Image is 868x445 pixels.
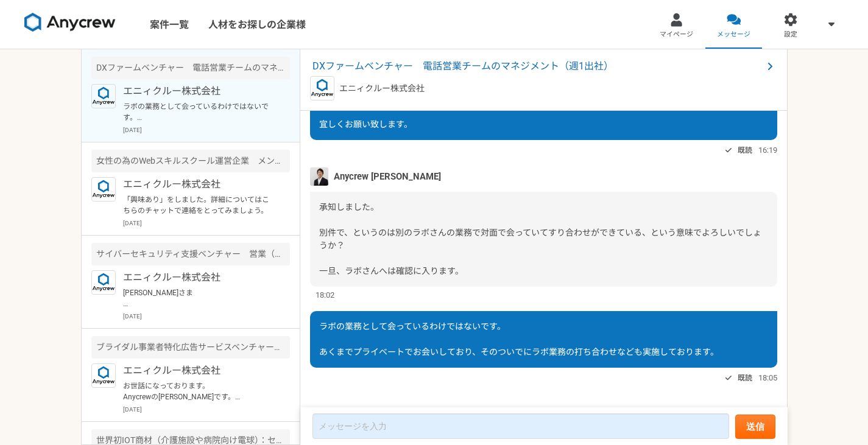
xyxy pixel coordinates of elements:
[339,82,425,95] p: エニィクルー株式会社
[91,57,290,79] div: DXファームベンチャー 電話営業チームのマネジメント（週1出社）
[738,143,752,158] span: 既読
[123,270,273,285] p: エニィクルー株式会社
[91,243,290,265] div: サイバーセキュリティ支援ベンチャー 営業（協業先との連携等）
[758,144,777,156] span: 16:19
[334,170,441,183] span: Anycrew [PERSON_NAME]
[91,177,116,201] img: logo_text_blue_01.png
[738,371,752,385] span: 既読
[310,167,328,186] img: MHYT8150_2.jpg
[312,59,763,74] span: DXファームベンチャー 電話営業チームのマネジメント（週1出社）
[123,177,273,192] p: エニィクルー株式会社
[123,125,290,135] p: [DATE]
[123,84,273,99] p: エニィクルー株式会社
[316,289,334,301] span: 18:02
[91,84,116,108] img: logo_text_blue_01.png
[91,150,290,172] div: 女性の為のWebスキルスクール運営企業 メンター業務
[123,219,290,228] p: [DATE]
[660,30,693,40] span: マイページ
[319,321,719,357] span: ラボの業務として会っているわけではないです。 あくまでプライベートでお会いしており、そのついでにラボ業務の打ち合わせなども実施しております。
[91,270,116,295] img: logo_text_blue_01.png
[123,287,273,309] p: [PERSON_NAME]さま ご確認ありがとうございます。 ぜひ、また別件でご相談できればと思いますので、引き続き、よろしくお願いいたします。
[91,336,290,359] div: ブライダル事業者特化広告サービスベンチャー 商談担当
[758,372,777,384] span: 18:05
[123,101,273,123] p: ラボの業務として会っているわけではないです。 あくまでプライベートでお会いしており、そのついでにラボ業務の打ち合わせなども実施しております。
[24,13,116,32] img: 8DqYSo04kwAAAAASUVORK5CYII=
[123,194,273,216] p: 「興味あり」をしました。詳細についてはこちらのチャットで連絡をとってみましょう。
[319,202,761,276] span: 承知しました。 別件で、というのは別のラボさんの業務で対面で会っていてすり合わせができている、という意味でよろしいでしょうか？ 一旦、ラボさんへは確認に入ります。
[123,380,273,402] p: お世話になっております。 Anycrewの[PERSON_NAME]です。 ご経歴を拝見させていただき、お声がけさせていただきました。 こちらの案件の応募はいかがでしょうか？ 必須スキル面をご確...
[91,363,116,388] img: logo_text_blue_01.png
[310,76,334,100] img: logo_text_blue_01.png
[123,312,290,321] p: [DATE]
[123,363,273,378] p: エニィクルー株式会社
[735,415,775,439] button: 送信
[717,30,750,40] span: メッセージ
[784,30,797,40] span: 設定
[123,405,290,414] p: [DATE]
